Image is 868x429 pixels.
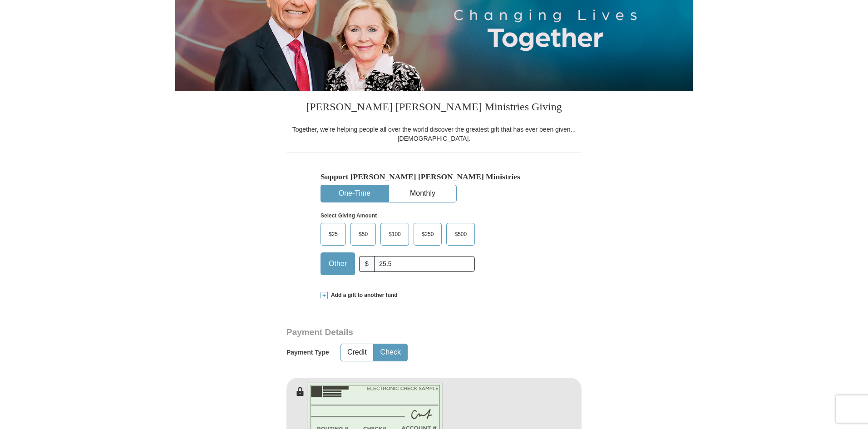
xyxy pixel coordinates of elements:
h5: Payment Type [286,349,329,356]
span: Add a gift to another fund [328,291,398,299]
span: $50 [354,227,372,241]
strong: Select Giving Amount [321,212,377,219]
span: $ [359,256,375,272]
button: Monthly [389,185,456,202]
button: One-Time [321,185,388,202]
h5: Support [PERSON_NAME] [PERSON_NAME] Ministries [321,172,547,182]
h3: [PERSON_NAME] [PERSON_NAME] Ministries Giving [286,91,582,125]
button: Credit [341,344,373,361]
h3: Payment Details [286,327,518,338]
span: $25 [324,227,342,241]
span: Other [324,257,351,271]
input: Other Amount [374,256,475,272]
div: Together, we're helping people all over the world discover the greatest gift that has ever been g... [286,125,582,143]
span: $500 [450,227,471,241]
span: $250 [417,227,439,241]
button: Check [374,344,407,361]
span: $100 [384,227,405,241]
